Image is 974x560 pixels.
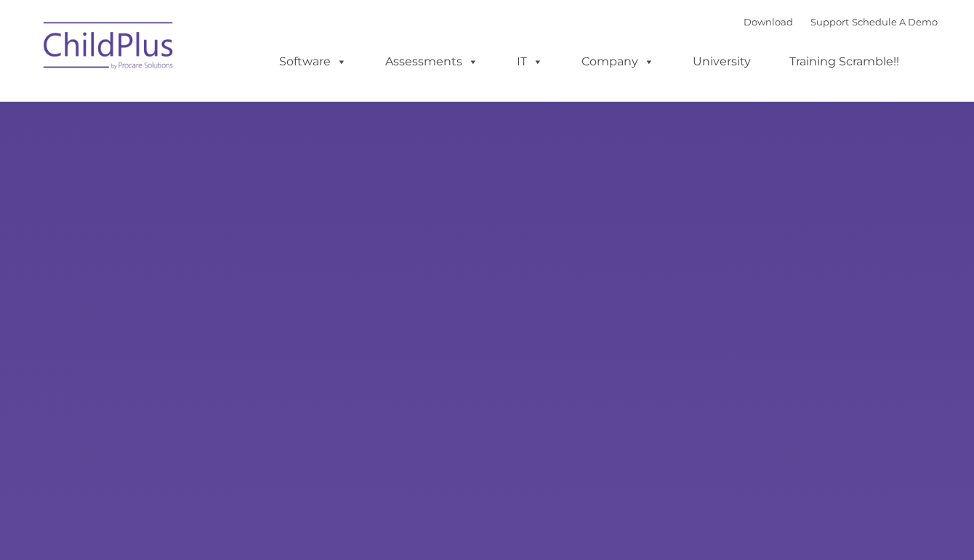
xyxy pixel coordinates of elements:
a: IT [502,47,558,76]
font: | [744,16,938,28]
a: Assessments [371,47,493,76]
a: Company [567,47,669,76]
a: Support [810,16,849,28]
a: Download [744,16,793,28]
a: Software [265,47,361,76]
a: University [678,47,765,76]
a: Schedule A Demo [852,16,938,28]
a: Training Scramble!! [775,47,914,76]
img: ChildPlus by Procare Solutions [36,12,182,84]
